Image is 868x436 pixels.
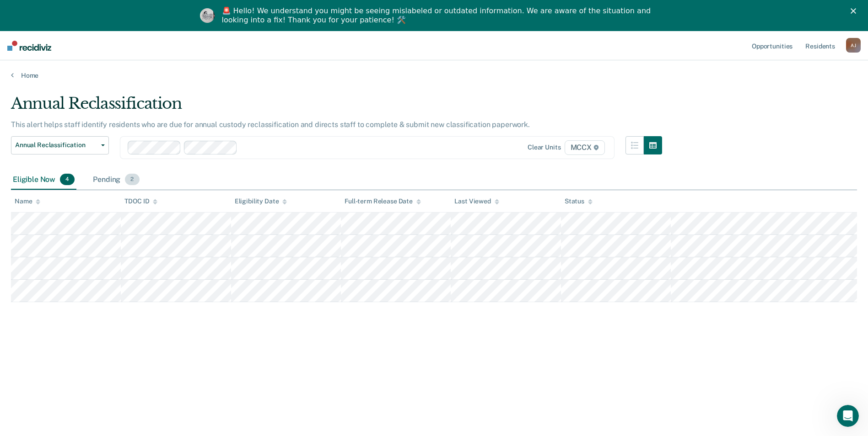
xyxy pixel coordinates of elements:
div: Pending2 [91,170,141,190]
div: Close [851,8,860,14]
div: Last Viewed [454,197,499,205]
div: Full-term Release Date [345,197,421,205]
div: Status [565,197,593,205]
span: 2 [125,174,139,186]
iframe: Intercom live chat [837,405,859,427]
span: MCCX [565,140,605,155]
span: 4 [60,174,75,186]
a: Home [11,71,857,80]
div: Name [15,197,40,205]
div: Annual Reclassification [11,94,662,120]
button: AJ [846,38,861,53]
div: Clear units [528,144,561,151]
a: Residents [803,31,837,60]
img: Recidiviz [7,41,51,51]
div: TDOC ID [124,197,157,205]
img: Profile image for Kim [200,8,215,23]
div: A J [846,38,861,53]
div: Eligible Now4 [11,170,76,190]
p: This alert helps staff identify residents who are due for annual custody reclassification and dir... [11,120,530,129]
button: Annual Reclassification [11,136,109,154]
span: Annual Reclassification [15,141,97,149]
a: Opportunities [750,31,794,60]
div: Eligibility Date [235,197,287,205]
div: 🚨 Hello! We understand you might be seeing mislabeled or outdated information. We are aware of th... [222,6,654,25]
